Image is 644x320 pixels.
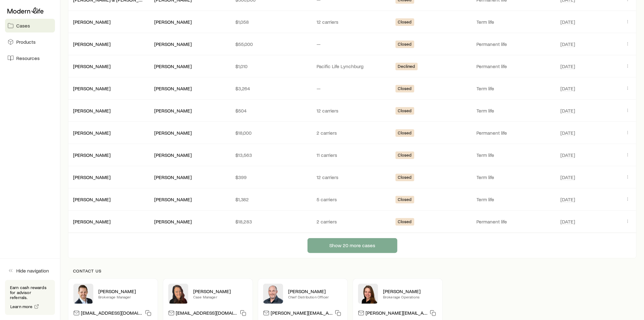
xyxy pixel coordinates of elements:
p: $1,382 [235,196,307,202]
a: [PERSON_NAME] [73,41,111,47]
div: Earn cash rewards for advisor referrals.Learn more [5,280,55,315]
div: [PERSON_NAME] [73,41,111,47]
span: Closed [398,219,412,226]
p: Case Manager [193,294,248,299]
div: [PERSON_NAME] [73,196,111,203]
p: Term life [477,85,553,92]
a: [PERSON_NAME] [73,19,111,25]
a: Products [5,35,55,49]
div: [PERSON_NAME] [73,218,111,225]
span: Closed [398,86,412,92]
p: $18,000 [235,130,307,136]
span: [DATE] [560,19,575,25]
p: $1,010 [235,63,307,69]
a: [PERSON_NAME] [73,218,111,224]
img: Nick Weiler [73,284,93,304]
a: [PERSON_NAME] [73,196,111,202]
p: Term life [477,196,553,202]
span: [DATE] [560,196,575,202]
p: Permanent life [477,218,553,225]
a: [PERSON_NAME] [73,174,111,180]
p: Term life [477,19,553,25]
div: [PERSON_NAME] [73,19,111,25]
img: Ellen Wall [358,284,378,304]
span: [DATE] [560,85,575,92]
p: 2 carriers [317,218,388,225]
p: [PERSON_NAME][EMAIL_ADDRESS][DOMAIN_NAME] [271,310,332,318]
span: [DATE] [560,130,575,136]
span: Declined [398,64,415,70]
a: [PERSON_NAME] [73,130,111,136]
p: Permanent life [477,63,553,69]
a: [PERSON_NAME] [73,107,111,113]
span: [DATE] [560,174,575,180]
p: [PERSON_NAME] [193,288,248,294]
p: Permanent life [477,130,553,136]
div: [PERSON_NAME] [154,152,192,158]
div: [PERSON_NAME] [154,196,192,203]
span: Resources [16,55,40,61]
span: Closed [398,152,412,159]
p: [PERSON_NAME][EMAIL_ADDRESS][DOMAIN_NAME] [366,310,427,318]
button: Show 20 more cases [307,238,397,253]
div: [PERSON_NAME] [73,152,111,158]
a: Resources [5,51,55,65]
div: [PERSON_NAME] [154,218,192,225]
span: [DATE] [560,63,575,69]
span: Closed [398,42,412,48]
p: [PERSON_NAME] [383,288,437,294]
p: Chief Distribution Officer [288,294,342,299]
p: $55,000 [235,41,307,47]
p: $399 [235,174,307,180]
img: Abby McGuigan [168,284,188,304]
div: [PERSON_NAME] [73,63,111,70]
p: [EMAIL_ADDRESS][DOMAIN_NAME] [81,310,143,318]
button: Hide navigation [5,264,55,277]
div: [PERSON_NAME] [154,85,192,92]
span: Hide navigation [16,267,49,274]
p: Earn cash rewards for advisor referrals. [10,285,50,300]
div: [PERSON_NAME] [154,19,192,25]
p: 11 carriers [317,152,388,158]
p: [PERSON_NAME] [98,288,153,294]
p: Brokerage Manager [98,294,153,299]
span: Closed [398,19,412,26]
span: [DATE] [560,218,575,225]
div: [PERSON_NAME] [154,41,192,47]
span: Products [16,39,36,45]
p: 12 carriers [317,107,388,114]
p: Term life [477,174,553,180]
p: Pacific Life Lynchburg [317,63,388,69]
div: [PERSON_NAME] [73,174,111,181]
p: 12 carriers [317,174,388,180]
div: [PERSON_NAME] [154,63,192,70]
span: Closed [398,108,412,115]
p: 5 carriers [317,196,388,202]
p: Brokerage Operations [383,294,437,299]
div: [PERSON_NAME] [73,85,111,92]
p: Term life [477,152,553,158]
p: $13,563 [235,152,307,158]
p: [EMAIL_ADDRESS][DOMAIN_NAME] [176,310,238,318]
a: [PERSON_NAME] [73,85,111,91]
div: [PERSON_NAME] [154,107,192,114]
p: $3,264 [235,85,307,92]
p: Contact us [73,268,632,273]
img: Dan Pierson [263,284,283,304]
p: Term life [477,107,553,114]
a: Cases [5,19,55,32]
a: [PERSON_NAME] [73,63,111,69]
p: — [317,41,388,47]
p: $18,283 [235,218,307,225]
p: 12 carriers [317,19,388,25]
span: [DATE] [560,41,575,47]
span: [DATE] [560,152,575,158]
p: [PERSON_NAME] [288,288,342,294]
p: Permanent life [477,41,553,47]
a: [PERSON_NAME] [73,152,111,158]
span: Closed [398,130,412,137]
div: [PERSON_NAME] [154,174,192,181]
span: Closed [398,175,412,181]
span: Learn more [10,304,33,309]
p: — [317,85,388,92]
